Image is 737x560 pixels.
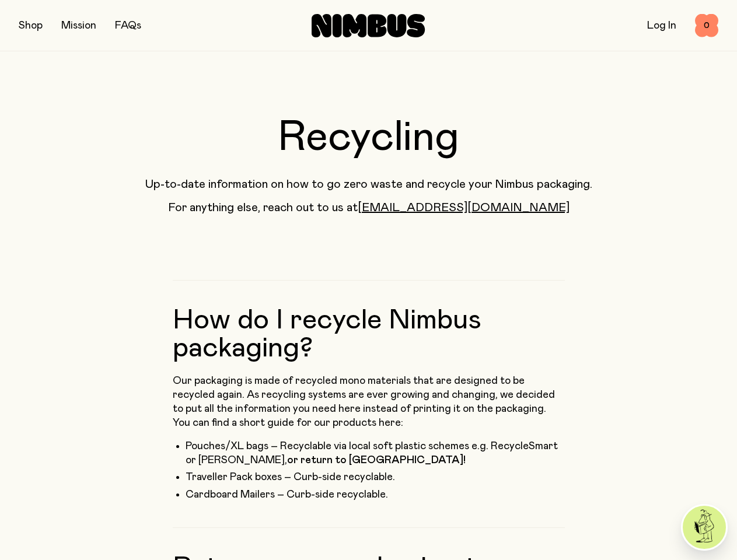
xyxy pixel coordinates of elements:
[358,202,570,213] a: [EMAIL_ADDRESS][DOMAIN_NAME]
[186,488,565,502] li: Cardboard Mailers – Curb-side recyclable.
[647,20,676,31] a: Log In
[186,470,565,484] li: Traveller Pack boxes – Curb-side recyclable.
[186,439,565,467] li: Pouches/XL bags – Recyclable via local soft plastic schemes e.g. RecycleSmart or [PERSON_NAME],
[19,177,718,191] p: Up-to-date information on how to go zero waste and recycle your Nimbus packaging.
[173,374,565,430] p: Our packaging is made of recycled mono materials that are designed to be recycled again. As recyc...
[287,455,466,466] strong: or return to [GEOGRAPHIC_DATA]!
[683,506,726,549] img: agent
[173,280,565,362] h2: How do I recycle Nimbus packaging?
[61,20,96,31] a: Mission
[19,201,718,215] p: For anything else, reach out to us at
[19,117,718,159] h1: Recycling
[115,20,141,31] a: FAQs
[695,14,718,37] button: 0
